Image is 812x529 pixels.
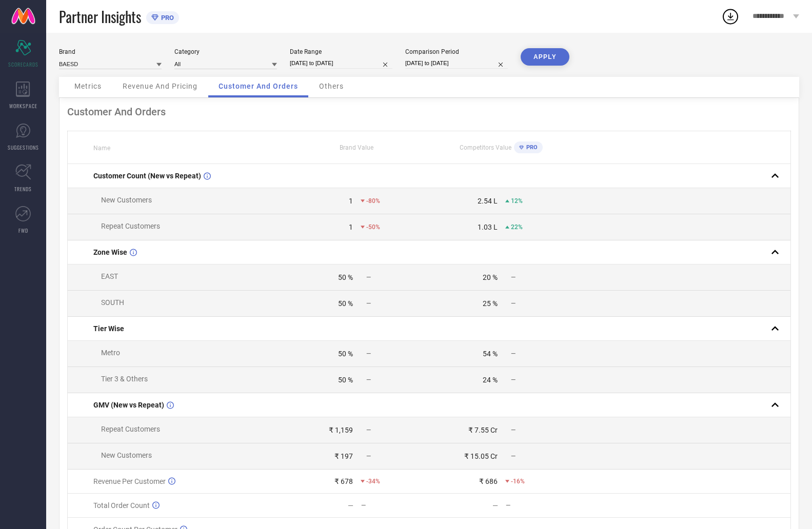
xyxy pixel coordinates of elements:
[361,502,429,509] div: —
[511,350,516,357] span: —
[101,451,152,459] span: New Customers
[349,197,353,205] div: 1
[174,48,277,55] div: Category
[349,223,353,231] div: 1
[366,453,371,460] span: —
[74,82,102,90] span: Metrics
[721,7,740,26] div: Open download list
[8,144,39,151] span: SUGGESTIONS
[405,58,508,69] input: Select comparison period
[338,350,353,358] div: 50 %
[483,299,498,308] div: 25 %
[511,478,525,485] span: -16%
[9,102,37,110] span: WORKSPACE
[93,145,110,152] span: Name
[366,274,371,281] span: —
[14,185,32,193] span: TRENDS
[101,375,148,383] span: Tier 3 & Others
[511,197,523,205] span: 12%
[478,197,498,205] div: 2.54 L
[101,425,160,433] span: Repeat Customers
[511,426,516,434] span: —
[338,299,353,308] div: 50 %
[521,48,569,66] button: APPLY
[366,350,371,357] span: —
[290,58,392,69] input: Select date range
[59,6,141,27] span: Partner Insights
[101,222,160,230] span: Repeat Customers
[511,274,516,281] span: —
[460,144,511,151] span: Competitors Value
[101,272,118,280] span: EAST
[366,426,371,434] span: —
[93,477,166,485] span: Revenue Per Customer
[511,376,516,383] span: —
[18,227,28,234] span: FWD
[123,82,197,90] span: Revenue And Pricing
[338,376,353,384] div: 50 %
[405,48,508,55] div: Comparison Period
[334,452,353,460] div: ₹ 197
[67,106,791,118] div: Customer And Orders
[159,14,174,22] span: PRO
[483,273,498,281] div: 20 %
[340,144,373,151] span: Brand Value
[93,172,201,180] span: Customer Count (New vs Repeat)
[478,223,498,231] div: 1.03 L
[290,48,392,55] div: Date Range
[479,477,498,485] div: ₹ 686
[93,324,124,333] span: Tier Wise
[329,426,353,434] div: ₹ 1,159
[366,376,371,383] span: —
[319,82,344,90] span: Others
[366,197,380,205] span: -80%
[101,196,152,204] span: New Customers
[93,248,127,256] span: Zone Wise
[366,300,371,307] span: —
[219,82,298,90] span: Customer And Orders
[8,60,38,68] span: SCORECARDS
[101,349,120,357] span: Metro
[506,502,573,509] div: —
[366,223,380,231] span: -50%
[464,452,498,460] div: ₹ 15.05 Cr
[93,401,164,409] span: GMV (New vs Repeat)
[524,144,538,151] span: PRO
[334,477,353,485] div: ₹ 678
[511,300,516,307] span: —
[492,501,498,510] div: —
[101,298,124,307] span: SOUTH
[338,273,353,281] div: 50 %
[511,223,523,231] span: 22%
[468,426,498,434] div: ₹ 7.55 Cr
[59,48,162,55] div: Brand
[93,501,150,510] span: Total Order Count
[483,376,498,384] div: 24 %
[348,501,353,510] div: —
[511,453,516,460] span: —
[483,350,498,358] div: 54 %
[366,478,380,485] span: -34%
